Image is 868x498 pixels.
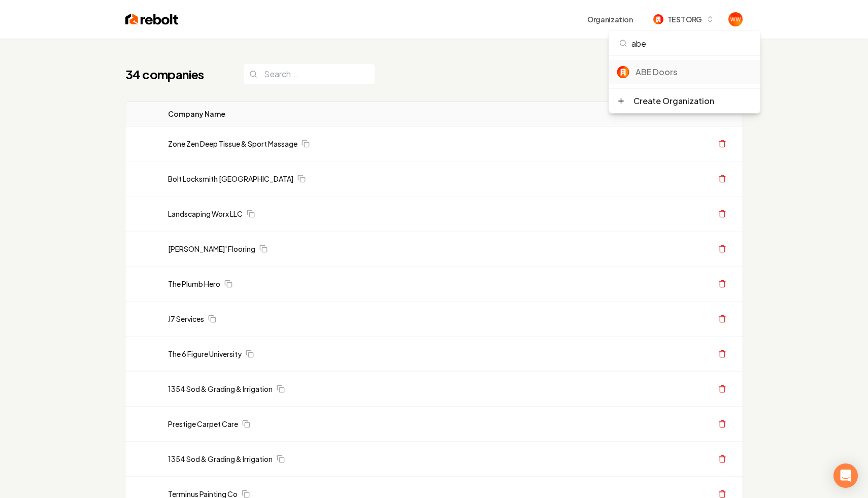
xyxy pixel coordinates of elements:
[168,314,204,324] a: J7 Services
[168,279,220,289] a: The Plumb Hero
[728,12,743,26] img: Will Wallace
[168,139,297,149] a: Zone Zen Deep Tissue & Sport Massage
[617,66,629,78] img: ABE Doors
[125,66,223,82] h1: 34 companies
[728,12,743,26] button: Open user button
[168,419,238,429] a: Prestige Carpet Care
[636,66,752,78] div: ABE Doors
[168,384,273,394] a: 1354 Sod & Grading & Irrigation
[168,454,273,464] a: 1354 Sod & Grading & Irrigation
[667,14,702,25] span: TEST ORG
[168,349,242,359] a: The 6 Figure University
[633,95,714,107] div: Create Organization
[615,31,754,55] input: Search organizations...
[833,463,858,488] div: Open Intercom Messenger
[243,63,375,85] input: Search...
[168,244,255,254] a: [PERSON_NAME]' Flooring
[168,209,243,219] a: Landscaping Worx LLC
[160,102,498,126] th: Company Name
[125,12,179,26] img: Rebolt Logo
[168,174,293,184] a: Bolt Locksmith [GEOGRAPHIC_DATA]
[653,14,663,24] img: TEST ORG
[581,10,639,28] button: Organization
